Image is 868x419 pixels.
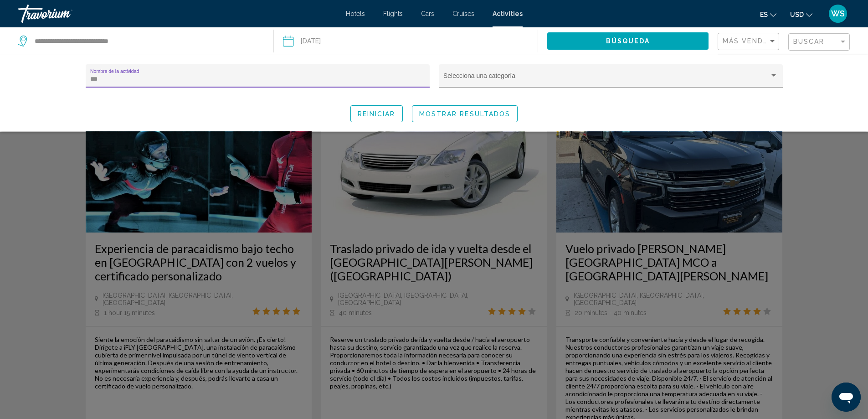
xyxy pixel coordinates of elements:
[421,10,434,17] a: Cars
[790,8,812,21] button: Change currency
[283,27,538,55] button: Date: Sep 1, 2025
[383,10,403,17] a: Flights
[760,8,776,21] button: Change language
[793,38,825,45] span: Buscar
[831,9,845,18] span: WS
[606,38,650,45] span: Búsqueda
[826,4,850,23] button: User Menu
[346,10,365,17] a: Hotels
[350,105,403,122] button: Reiniciar
[358,110,395,118] span: Reiniciar
[547,32,709,49] button: Búsqueda
[723,37,782,45] span: Más vendidos
[790,11,804,18] span: USD
[832,383,861,412] iframe: Botón para iniciar la ventana de mensajería
[493,10,523,17] a: Activities
[788,33,850,52] button: Filter
[723,38,776,46] mat-select: Sort by
[18,5,337,23] a: Travorium
[760,11,768,18] span: es
[419,110,511,118] span: Mostrar resultados
[452,10,474,17] a: Cruises
[412,105,518,122] button: Mostrar resultados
